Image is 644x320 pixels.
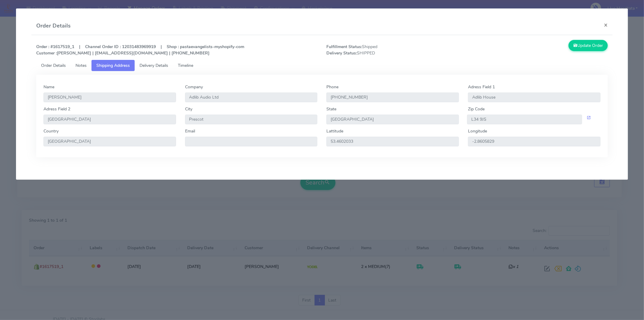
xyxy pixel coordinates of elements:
[43,106,70,112] label: Adress Field 2
[468,106,485,112] label: Zip Code
[36,50,57,56] strong: Customer :
[326,50,357,56] strong: Delivery Status:
[36,22,71,30] h4: Order Details
[326,44,362,50] strong: Fulfillment Status:
[75,63,87,68] span: Notes
[36,44,244,56] strong: Order : #1617519_1 | Channel Order ID : 12031483969919 | Shop : pastaevangelists-myshopify-com [P...
[36,60,608,71] ul: Tabs
[468,128,487,134] label: Longitude
[326,84,338,90] label: Phone
[185,84,203,90] label: Company
[569,40,608,51] button: Update Order
[43,128,59,134] label: Country
[326,128,343,134] label: Lattitude
[185,128,195,134] label: Email
[322,44,467,56] span: Shipped SHIPPED
[43,84,54,90] label: Name
[599,17,613,33] button: Close
[139,63,168,68] span: Delivery Details
[41,63,66,68] span: Order Details
[185,106,192,112] label: City
[468,84,495,90] label: Adress Field 1
[96,63,130,68] span: Shipping Address
[326,106,336,112] label: State
[178,63,193,68] span: Timeline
